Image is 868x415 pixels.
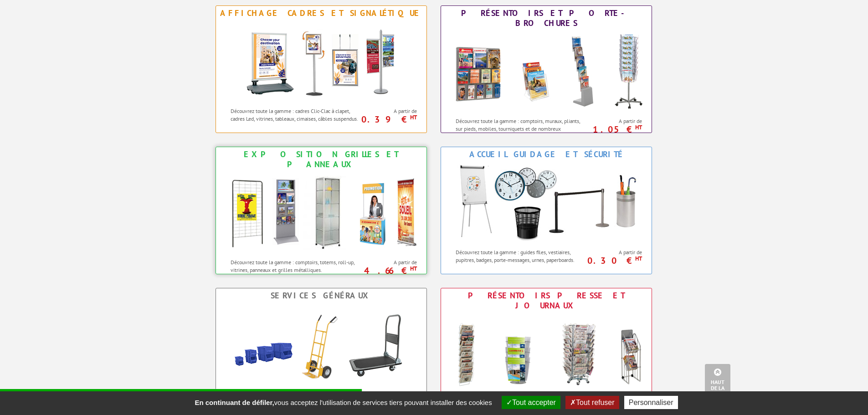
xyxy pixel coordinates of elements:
div: Accueil Guidage et Sécurité [443,149,649,159]
p: Découvrez toute la gamme : guides files, vestiaires, pupitres, badges, porte-messages, urnes, pap... [456,248,586,264]
img: Présentoirs et Porte-brochures [446,31,647,113]
sup: HT [410,265,417,272]
a: Haut de la page [705,364,730,401]
img: Affichage Cadres et Signalétique [237,20,406,102]
span: A partir de [363,259,417,266]
sup: HT [635,255,642,262]
div: Services Généraux [218,291,424,301]
div: Présentoirs et Porte-brochures [443,8,649,28]
a: Exposition Grilles et Panneaux Exposition Grilles et Panneaux Découvrez toute la gamme : comptoir... [216,147,427,274]
p: Découvrez toute la gamme : comptoirs, muraux, pliants, sur pieds, mobiles, tourniquets et de nomb... [456,117,586,140]
a: Affichage Cadres et Signalétique Affichage Cadres et Signalétique Découvrez toute la gamme : cadr... [216,5,427,133]
p: 0.39 € [359,117,417,122]
p: Découvrez toute la gamme : cadres Clic-Clac à clapet, cadres Led, vitrines, tableaux, cimaises, c... [231,107,360,123]
span: A partir de [363,108,417,115]
span: vous acceptez l'utilisation de services tiers pouvant installer des cookies [190,399,496,406]
a: Présentoirs et Porte-brochures Présentoirs et Porte-brochures Découvrez toute la gamme : comptoir... [441,5,652,133]
strong: En continuant de défiler, [195,399,274,406]
p: 1.05 € [584,127,642,132]
div: Présentoirs Presse et Journaux [443,291,649,311]
button: Personnaliser (fenêtre modale) [624,396,678,409]
img: Accueil Guidage et Sécurité [446,162,647,244]
p: Découvrez toute la gamme : comptoirs, totems, roll-up, vitrines, panneaux et grilles métalliques. [231,258,360,274]
sup: HT [635,123,642,131]
button: Tout refuser [565,396,619,409]
span: A partir de [588,118,642,125]
div: Exposition Grilles et Panneaux [218,149,424,169]
p: 4.66 € [359,268,417,273]
img: Présentoirs Presse et Journaux [446,313,647,395]
img: Exposition Grilles et Panneaux [221,172,421,254]
img: Services Généraux [221,303,421,385]
span: A partir de [588,249,642,256]
a: Accueil Guidage et Sécurité Accueil Guidage et Sécurité Découvrez toute la gamme : guides files, ... [441,147,652,274]
p: 0.30 € [584,258,642,263]
sup: HT [410,113,417,121]
div: Affichage Cadres et Signalétique [218,8,424,18]
button: Tout accepter [502,396,560,409]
